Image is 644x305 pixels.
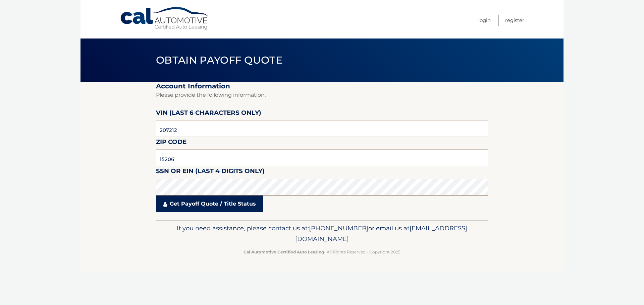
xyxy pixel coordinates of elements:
[156,137,186,149] label: Zip Code
[156,196,263,212] a: Get Payoff Quote / Title Status
[478,15,491,26] a: Login
[120,7,210,30] a: Cal Automotive
[505,15,524,26] a: Register
[309,224,368,232] span: [PHONE_NUMBER]
[156,166,265,178] label: SSN or EIN (last 4 digits only)
[156,82,488,90] h2: Account Information
[244,249,324,254] strong: Cal Automotive Certified Auto Leasing
[156,54,282,66] span: Obtain Payoff Quote
[156,108,261,120] label: VIN (last 6 characters only)
[156,90,488,100] p: Please provide the following information.
[160,223,484,244] p: If you need assistance, please contact us at: or email us at
[160,248,484,255] p: - All Rights Reserved - Copyright 2025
